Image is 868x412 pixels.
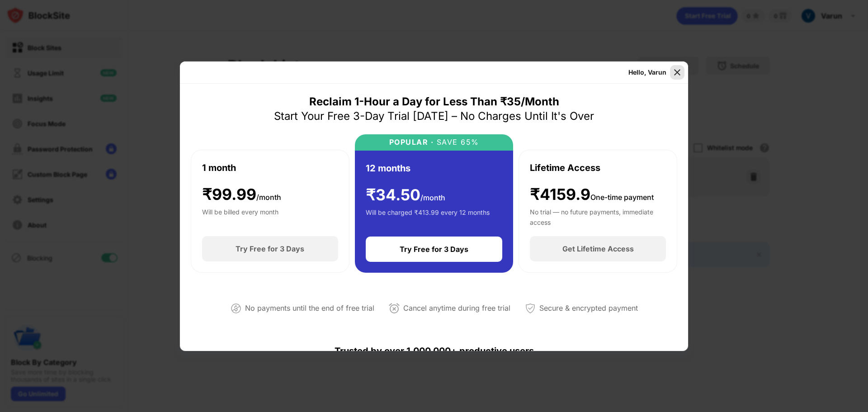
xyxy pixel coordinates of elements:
[256,193,281,202] span: /month
[590,193,654,202] span: One-time payment
[366,161,410,175] div: 12 months
[539,302,638,315] div: Secure & encrypted payment
[400,245,468,254] div: Try Free for 3 Days
[236,244,304,253] div: Try Free for 3 Days
[403,302,510,315] div: Cancel anytime during free trial
[434,138,479,147] div: SAVE 65%
[274,109,594,123] div: Start Your Free 3-Day Trial [DATE] – No Charges Until It's Over
[530,161,600,175] div: Lifetime Access
[530,207,666,225] div: No trial — no future payments, immediate access
[231,303,241,314] img: not-paying
[309,95,559,109] div: Reclaim 1-Hour a Day for Less Than ₹35/Month
[202,207,278,225] div: Will be billed every month
[245,302,374,315] div: No payments until the end of free trial
[202,161,236,175] div: 1 month
[389,303,400,314] img: cancel-anytime
[420,193,445,202] span: /month
[389,138,434,147] div: POPULAR ·
[628,69,666,76] div: Hello, Varun
[202,185,281,204] div: ₹ 99.99
[366,208,490,226] div: Will be charged ₹413.99 every 12 months
[525,303,536,314] img: secured-payment
[366,186,445,204] div: ₹ 34.50
[562,244,634,253] div: Get Lifetime Access
[191,329,677,373] div: Trusted by over 1,000,000+ productive users
[530,185,654,204] div: ₹4159.9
